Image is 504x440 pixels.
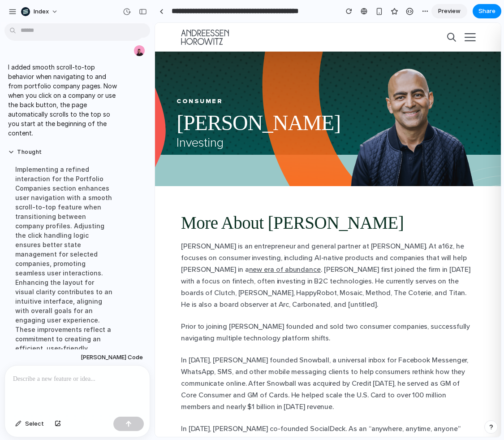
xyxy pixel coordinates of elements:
[22,113,185,126] h4: Investing
[8,62,120,138] p: I added smooth scroll-to-top behavior when navigating to and from portfolio company pages. Now wh...
[26,218,320,288] p: [PERSON_NAME] is an entrepreneur and general partner at [PERSON_NAME]. At a16z, he focuses on con...
[34,7,49,16] span: Index
[94,242,166,251] a: new era of abundance
[81,353,143,362] span: [PERSON_NAME] Code
[11,417,48,431] button: Select
[478,7,495,16] span: Share
[431,4,467,18] a: Preview
[22,75,185,87] strong: Consumer
[26,298,320,321] p: Prior to joining [PERSON_NAME] founded and sold two consumer companies, successfully navigating m...
[194,38,320,163] img: Anish Acharya
[22,87,185,113] h1: [PERSON_NAME]
[473,4,501,18] button: Share
[25,419,44,428] span: Select
[438,7,461,16] span: Preview
[26,331,320,390] p: In [DATE], [PERSON_NAME] founded Snowball, a universal inbox for Facebook Messenger, WhatsApp, SM...
[8,159,120,396] div: Implementing a refined interaction for the Portfolio Companies section enhances user navigation w...
[17,4,63,19] button: Index
[26,191,320,209] h3: More About [PERSON_NAME]
[78,349,146,366] button: [PERSON_NAME] Code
